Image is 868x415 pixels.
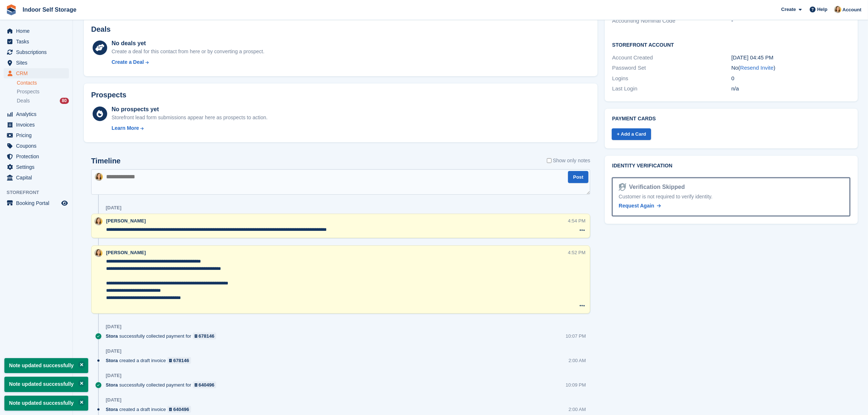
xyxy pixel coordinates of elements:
a: menu [4,26,69,36]
a: 678146 [193,333,217,340]
div: Account Created [612,54,731,62]
div: [DATE] [106,205,121,211]
div: No prospects yet [112,105,268,114]
a: menu [4,151,69,162]
span: Subscriptions [16,47,60,57]
div: Password Set [612,64,731,72]
a: Prospects [17,88,69,96]
h2: Timeline [91,157,121,165]
img: Identity Verification Ready [619,183,626,191]
div: [DATE] [106,324,121,330]
span: Protection [16,151,60,162]
span: Home [16,26,60,36]
span: Deals [17,97,30,104]
a: + Add a Card [612,128,651,140]
div: Verification Skipped [626,183,685,191]
div: 4:54 PM [568,217,585,224]
p: Note updated successfully [4,358,88,373]
div: [DATE] [106,373,121,379]
h2: Identity verification [612,163,851,169]
a: menu [4,141,69,151]
a: Learn More [112,124,268,132]
div: 10:07 PM [566,333,586,340]
div: created a draft invoice [106,406,195,413]
h2: Payment cards [612,116,851,122]
div: Logins [612,74,731,83]
a: menu [4,162,69,172]
span: Capital [16,172,60,183]
span: Tasks [16,36,60,47]
div: successfully collected payment for [106,333,220,340]
a: menu [4,198,69,208]
a: menu [4,109,69,119]
div: Create a deal for this contact from here or by converting a prospect. [112,48,264,55]
div: [DATE] 04:45 PM [731,54,851,62]
div: No [731,64,851,72]
span: Booking Portal [16,198,60,208]
a: menu [4,130,69,140]
a: menu [4,172,69,183]
span: Account [842,6,861,13]
h2: Prospects [91,91,126,99]
img: stora-icon-8386f47178a22dfd0bd8f6a31ec36ba5ce8667c1dd55bd0f319d3a0aa187defe.svg [6,4,17,15]
div: 4:52 PM [568,249,585,256]
a: menu [4,120,69,130]
div: 2:00 AM [569,406,586,413]
a: Preview store [60,199,69,207]
input: Show only notes [547,157,552,164]
span: CRM [16,68,60,78]
div: Accounting Nominal Code [612,17,731,25]
img: Emma Higgins [834,6,841,13]
a: Request Again [619,202,661,210]
div: 640496 [199,381,214,388]
a: menu [4,36,69,47]
div: [DATE] [106,348,121,354]
span: Settings [16,162,60,172]
div: 678146 [199,333,214,340]
span: ( ) [738,65,775,71]
div: 640496 [173,406,189,413]
div: 0 [731,74,851,83]
button: Post [568,171,588,183]
span: Stora [106,333,118,340]
span: Create [781,6,796,13]
a: menu [4,47,69,57]
div: 80 [60,98,69,104]
span: [PERSON_NAME] [106,218,146,224]
div: - [731,17,851,25]
a: 640496 [193,381,217,388]
div: [DATE] [106,397,121,403]
img: Emma Higgins [94,249,102,257]
a: 678146 [167,357,191,364]
div: 10:09 PM [566,381,586,388]
a: 640496 [167,406,191,413]
div: created a draft invoice [106,357,195,364]
span: Sites [16,58,60,68]
a: Indoor Self Storage [20,4,79,16]
div: No deals yet [112,39,264,48]
span: Request Again [619,203,654,209]
div: Customer is not required to verify identity. [619,193,844,201]
span: Stora [106,357,118,364]
span: [PERSON_NAME] [106,250,146,255]
div: n/a [731,85,851,93]
label: Show only notes [547,157,591,164]
div: successfully collected payment for [106,381,220,388]
img: Emma Higgins [94,217,102,225]
h2: Storefront Account [612,41,851,48]
span: Analytics [16,109,60,119]
a: Resend Invite [740,65,774,71]
a: menu [4,68,69,78]
a: Create a Deal [112,58,264,66]
span: Help [817,6,828,13]
span: Storefront [7,189,73,196]
div: Create a Deal [112,58,144,66]
div: 2:00 AM [569,357,586,364]
p: Note updated successfully [4,377,88,392]
span: Stora [106,406,118,413]
div: Last Login [612,85,731,93]
span: Invoices [16,120,60,130]
div: Learn More [112,124,139,132]
a: menu [4,58,69,68]
span: Coupons [16,141,60,151]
